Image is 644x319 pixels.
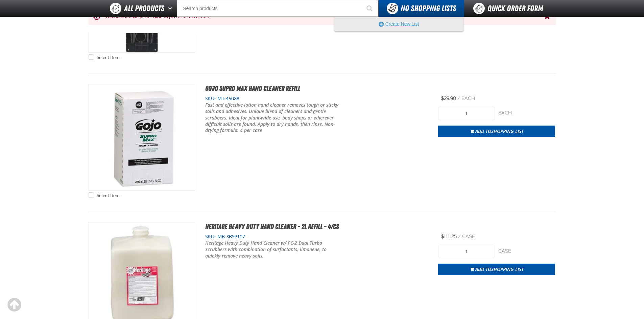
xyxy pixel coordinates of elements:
: View Details of the GOJO SUPRO MAX Hand Cleaner Refill [89,84,195,190]
div: SKU: [205,234,428,240]
div: You do not have available Shopping Lists. Open to Create a New List [334,17,463,31]
span: MT-45038 [216,96,239,101]
button: Add toShopping List [438,126,555,137]
div: case [498,248,555,255]
span: $29.90 [441,96,456,101]
label: Select Item [89,54,119,61]
span: Add to [475,128,524,134]
span: / [458,234,461,239]
span: each [461,96,475,101]
a: GOJO SUPRO MAX Hand Cleaner Refill [205,84,300,92]
span: No Shopping Lists [401,4,456,13]
span: Shopping List [491,128,524,134]
span: MB-SBS9107 [216,234,245,239]
input: Product Quantity [438,107,495,120]
div: each [498,110,555,116]
a: Heritage Heavy Duty Hand Cleaner - 2L Refill - 4/cs [205,222,339,231]
p: Heritage Heavy Duty Hand Cleaner w/ PC-2 Dual Turbo Scrubbers with combination of surfactants, li... [205,240,339,259]
span: $111.25 [441,234,457,239]
span: Add to [475,266,524,272]
span: Shopping List [491,266,524,272]
input: Select Item [89,192,94,198]
input: Select Item [89,54,94,60]
img: GOJO SUPRO MAX Hand Cleaner Refill [89,84,195,190]
label: Select Item [89,192,119,199]
div: SKU: [205,96,428,102]
span: case [462,234,475,239]
span: All Products [124,2,164,15]
button: Add toShopping List [438,264,555,275]
button: Create New List. Opens a popup [335,17,463,31]
input: Product Quantity [438,245,495,258]
p: Fast and effective lotion hand cleaner removes tough or sticky soils and adhesives. Unique blend ... [205,102,339,134]
div: Scroll to the top [7,297,22,312]
span: / [457,96,460,101]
